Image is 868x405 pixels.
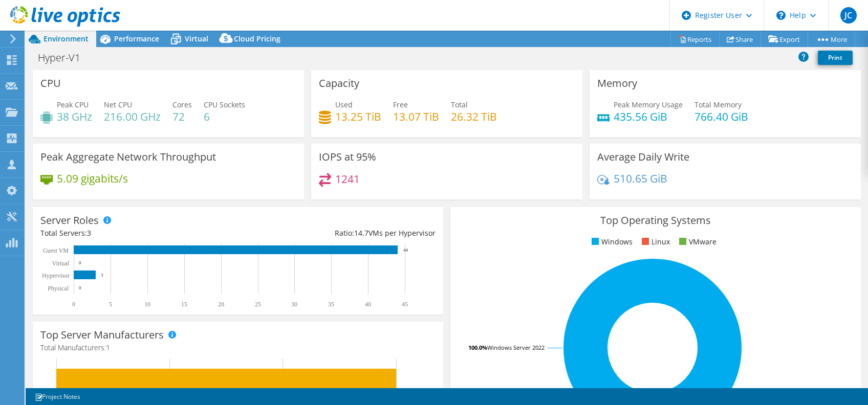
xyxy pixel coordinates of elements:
span: Total [451,100,468,109]
span: Net CPU [104,100,132,109]
text: 5 [109,301,112,308]
h3: Memory [597,78,637,89]
li: Linux [639,236,670,247]
h3: Average Daily Write [597,151,689,163]
text: Physical [48,285,69,292]
h4: 38 GHz [57,111,92,122]
tspan: Windows Server 2022 [487,344,545,351]
text: 10 [144,301,150,308]
span: Peak CPU [57,100,89,109]
text: 3 [101,273,103,278]
text: 40 [365,301,371,308]
text: 45 [402,301,408,308]
h4: 510.65 GiB [614,173,667,184]
h4: 6 [204,111,245,122]
span: 14.7 [354,228,368,238]
h3: IOPS at 95% [319,151,376,163]
a: Reports [670,31,720,47]
text: Guest VM [43,247,69,254]
text: 30 [291,301,297,308]
h4: 26.32 TiB [451,111,497,122]
h4: 766.40 GiB [695,111,748,122]
h4: 72 [172,111,192,122]
text: 44 [403,247,408,253]
li: VMware [677,236,717,247]
span: Peak Memory Usage [614,100,683,109]
span: Used [335,100,353,109]
text: 0 [79,260,81,265]
h4: 13.07 TiB [393,111,439,122]
text: 0 [79,285,81,290]
text: 0 [72,301,75,308]
span: Virtual [185,34,208,43]
tspan: 100.0% [468,344,487,351]
h3: CPU [40,78,61,89]
span: Free [393,100,408,109]
a: Share [719,31,761,47]
text: 35 [328,301,334,308]
svg: \n [776,11,786,20]
h3: Capacity [319,78,359,89]
span: Cloud Pricing [234,34,280,43]
text: 20 [218,301,224,308]
h3: Top Server Manufacturers [40,329,164,341]
text: Virtual [52,260,70,267]
text: 15 [181,301,187,308]
a: Export [761,31,808,47]
a: Print [818,51,853,65]
span: Environment [44,34,89,43]
a: More [808,31,855,47]
h4: 435.56 GiB [614,111,683,122]
h4: 5.09 gigabits/s [57,173,128,184]
span: Cores [172,100,192,109]
div: Ratio: VMs per Hypervisor [238,228,436,239]
span: 3 [87,228,91,238]
span: Performance [114,34,159,43]
h4: Total Manufacturers: [40,342,436,353]
text: 25 [255,301,261,308]
div: Total Servers: [40,228,238,239]
text: Hypervisor [42,272,70,279]
span: CPU Sockets [204,100,245,109]
h1: Hyper-V1 [33,52,96,63]
h3: Top Operating Systems [458,215,853,226]
h3: Peak Aggregate Network Throughput [40,151,216,163]
h4: 1241 [335,173,360,185]
h4: 216.00 GHz [104,111,161,122]
li: Windows [589,236,633,247]
span: JC [840,7,857,24]
a: Project Notes [28,390,88,403]
h4: 13.25 TiB [335,111,381,122]
span: Total Memory [695,100,742,109]
span: 1 [106,343,110,352]
h3: Server Roles [40,215,99,226]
